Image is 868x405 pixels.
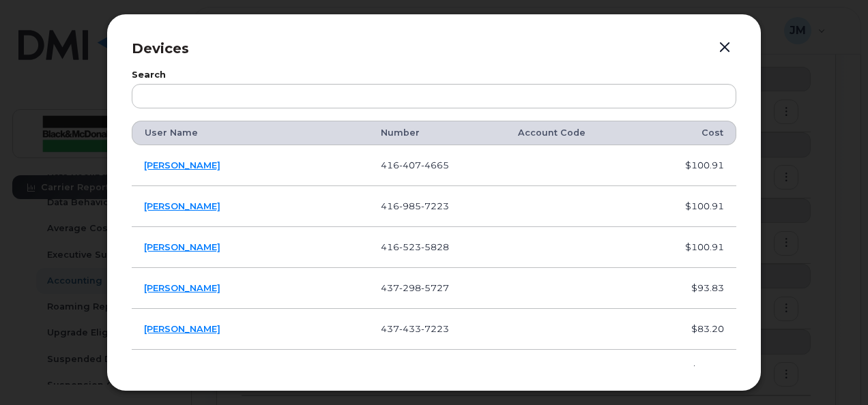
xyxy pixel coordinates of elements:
td: $83.20 [642,309,736,350]
th: User Name [132,121,368,145]
span: 416 [381,241,449,252]
span: 7223 [421,200,449,211]
span: 523 [399,241,421,252]
span: 416 [381,364,449,375]
span: 433 [399,323,421,334]
th: Account Code [506,121,642,145]
span: 416 [381,200,449,211]
th: Cost [642,121,736,145]
td: $100.91 [642,186,736,227]
span: 5727 [421,282,449,293]
span: 4665 [421,160,449,170]
span: 407 [399,160,421,170]
span: 528 [399,364,421,375]
span: 437 [381,323,449,334]
span: 985 [399,200,421,211]
td: $100.91 [642,227,736,268]
span: 298 [399,282,421,293]
span: 5828 [421,241,449,252]
span: 2650 [421,364,449,375]
span: 437 [381,282,449,293]
td: $80.31 [642,350,736,391]
th: Number [368,121,506,145]
td: $100.91 [642,145,736,186]
span: 7223 [421,323,449,334]
td: $93.83 [642,268,736,309]
span: 416 [381,160,449,170]
label: Search [132,71,736,80]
